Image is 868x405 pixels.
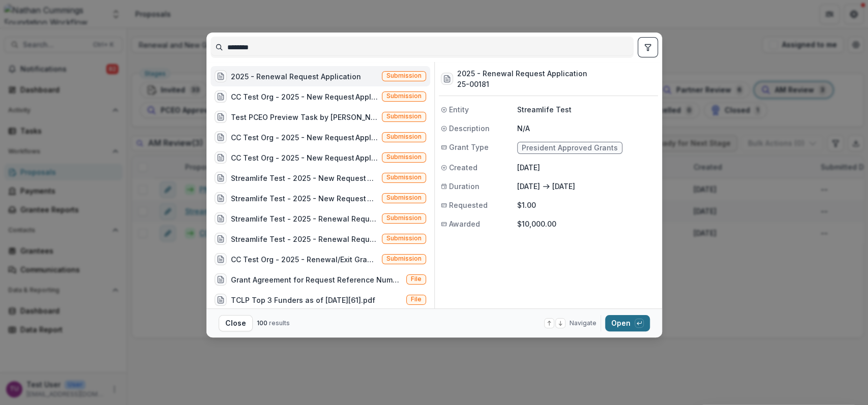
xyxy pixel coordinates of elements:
span: Submission [386,255,422,262]
span: File [411,296,422,303]
span: Submission [386,72,422,79]
span: Submission [386,133,422,140]
div: CC Test Org - 2025 - Renewal/Exit Grant Call Questions [231,254,378,265]
span: Requested [449,200,488,210]
button: Open [605,315,650,331]
div: Streamlife Test - 2025 - New Request Application [231,173,378,183]
span: Duration [449,181,480,192]
span: results [269,319,290,327]
p: N/A [517,123,656,134]
span: Submission [386,235,422,242]
span: Submission [386,92,422,100]
div: 2025 - Renewal Request Application [231,71,361,82]
span: Submission [386,153,422,161]
span: Awarded [449,219,480,229]
span: File [411,275,422,283]
span: Grant Type [449,142,489,152]
div: Test PCEO Preview Task by [PERSON_NAME] (TEST) [231,112,378,122]
div: Grant Agreement for Request Reference Number 25-11009.docx [231,274,402,285]
div: TCLP Top 3 Funders as of [DATE][61].pdf [231,295,375,305]
p: $1.00 [517,200,656,210]
div: CC Test Org - 2025 - New Request Application [231,132,378,143]
div: Streamlife Test - 2025 - New Request Application [231,193,378,204]
span: Submission [386,214,422,222]
span: Submission [386,194,422,201]
div: Streamlife Test - 2025 - Renewal Request Application [231,213,378,224]
span: Submission [386,174,422,181]
p: [DATE] [517,162,656,173]
span: Navigate [570,319,596,328]
span: Entity [449,104,469,115]
span: Description [449,123,490,134]
p: Streamlife Test [517,104,656,115]
div: CC Test Org - 2025 - New Request Application [231,91,378,102]
button: Close [219,315,253,331]
h3: 2025 - Renewal Request Application [457,68,587,79]
span: 100 [257,319,267,327]
h3: 25-00181 [457,79,587,89]
p: $10,000.00 [517,219,656,229]
button: toggle filters [638,37,658,57]
div: Streamlife Test - 2025 - Renewal Request Application [231,234,378,244]
p: [DATE] [517,181,540,192]
span: Created [449,162,477,173]
span: Submission [386,113,422,120]
p: [DATE] [552,181,575,192]
div: CC Test Org - 2025 - New Request Application [231,152,378,163]
span: President Approved Grants [522,144,618,152]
